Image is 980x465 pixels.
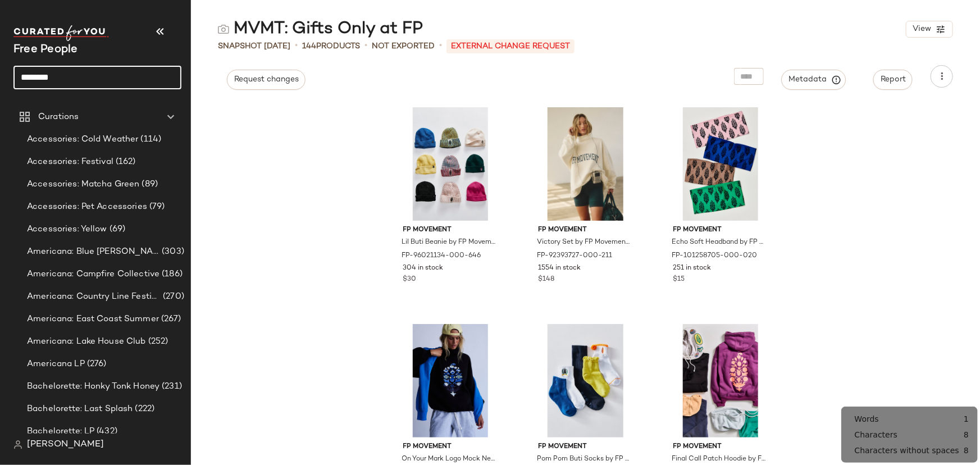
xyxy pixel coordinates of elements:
[537,251,612,261] span: FP-92393727-000-211
[402,238,497,248] span: Lil Buti Beanie by FP Movement at Free People
[147,200,165,213] span: (79)
[13,440,22,449] img: svg%3e
[873,70,913,90] button: Report
[673,275,685,285] span: $15
[782,70,846,90] button: Metadata
[446,39,575,53] p: External Change Request
[673,442,768,452] span: FP Movement
[227,70,306,90] button: Request changes
[664,324,777,437] img: 101324754_018_0
[295,39,298,53] span: •
[372,40,435,52] span: Not Exported
[537,238,632,248] span: Victory Set by FP Movement at Free People in White, Size: XS
[218,18,423,40] div: MVMT: Gifts Only at FP
[403,275,417,285] span: $30
[27,380,159,393] span: Bachelorette: Honky Tonk Honey
[218,40,290,52] span: Snapshot [DATE]
[27,178,140,191] span: Accessories: Matcha Green
[159,245,184,258] span: (303)
[27,156,113,168] span: Accessories: Festival
[139,133,162,146] span: (114)
[364,39,367,53] span: •
[403,263,444,273] span: 304 in stock
[107,223,126,236] span: (69)
[27,335,146,348] span: Americana: Lake House Club
[672,238,767,248] span: Echo Soft Headband by FP Movement at Free People in [GEOGRAPHIC_DATA]
[529,107,642,221] img: 92393727_211_a
[113,156,136,168] span: (162)
[94,425,117,438] span: (432)
[672,454,767,464] span: Final Call Patch Hoodie by FP Movement at Free People in Black, Size: L
[146,335,168,348] span: (252)
[302,40,360,52] div: Products
[234,75,299,84] span: Request changes
[161,290,184,303] span: (270)
[27,245,159,258] span: Americana: Blue [PERSON_NAME] Baby
[402,251,481,261] span: FP-96021134-000-646
[394,324,507,437] img: 102032984_001_a
[403,225,498,235] span: FP Movement
[27,268,159,281] span: Americana: Campfire Collective
[538,442,633,452] span: FP Movement
[27,425,94,438] span: Bachelorette: LP
[159,268,183,281] span: (186)
[673,263,712,273] span: 251 in stock
[672,251,758,261] span: FP-101258705-000-020
[906,21,953,38] button: View
[912,25,931,34] span: View
[27,223,107,236] span: Accessories: Yellow
[402,454,497,464] span: On Your Mark Logo Mock Neck Pullover by FP Movement at Free People in Black, Size: L
[218,24,229,35] img: svg%3e
[133,403,155,416] span: (222)
[880,75,906,84] span: Report
[538,263,581,273] span: 1554 in stock
[27,133,139,146] span: Accessories: Cold Weather
[13,25,109,41] img: cfy_white_logo.C9jOOHJF.svg
[27,403,133,416] span: Bachelorette: Last Splash
[439,39,442,53] span: •
[27,358,85,371] span: Americana LP
[27,200,147,213] span: Accessories: Pet Accessories
[159,380,182,393] span: (231)
[673,225,768,235] span: FP Movement
[394,107,507,221] img: 96021134_646_d
[538,275,554,285] span: $148
[159,313,181,326] span: (267)
[529,324,642,437] img: 100426303_084_c
[27,438,104,452] span: [PERSON_NAME]
[538,225,633,235] span: FP Movement
[85,358,107,371] span: (276)
[537,454,632,464] span: Pom Pom Buti Socks by FP Movement at Free People in [GEOGRAPHIC_DATA]
[302,42,316,51] span: 144
[664,107,777,221] img: 101258705_020_0
[27,290,161,303] span: Americana: Country Line Festival
[13,44,78,56] span: Current Company Name
[38,111,79,124] span: Curations
[403,442,498,452] span: FP Movement
[788,75,840,85] span: Metadata
[27,313,159,326] span: Americana: East Coast Summer
[140,178,158,191] span: (89)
